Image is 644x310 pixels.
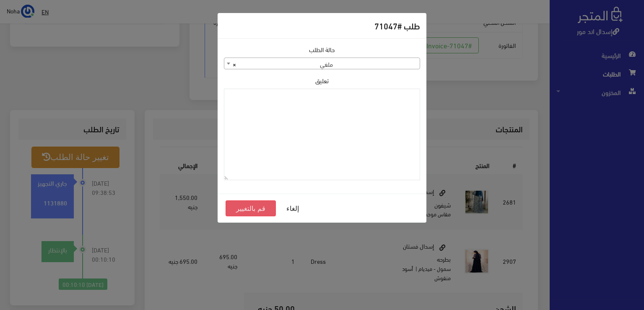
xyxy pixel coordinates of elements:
[226,200,276,216] button: قم بالتغيير
[10,252,42,284] iframe: Drift Widget Chat Controller
[276,200,309,216] button: إلغاء
[374,19,420,32] h5: طلب #71047
[224,58,420,69] span: ملغي
[224,58,420,70] span: ملغي
[233,58,236,70] span: ×
[315,76,329,85] label: تعليق
[309,45,335,54] label: حالة الطلب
